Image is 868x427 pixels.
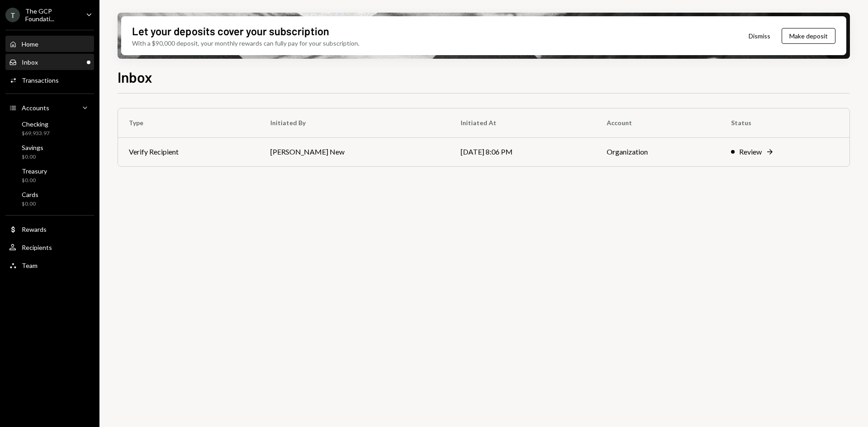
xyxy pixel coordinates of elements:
div: Review [739,146,762,157]
th: Account [596,108,721,137]
div: Home [22,40,38,48]
div: $0.00 [22,153,43,161]
td: Organization [596,137,721,166]
div: Let your deposits cover your subscription [132,23,329,38]
a: Recipients [5,239,94,255]
div: With a $90,000 deposit, your monthly rewards can fully pay for your subscription. [132,38,359,48]
div: T [5,8,20,22]
h1: Inbox [118,68,152,86]
div: Checking [22,120,50,128]
a: Team [5,257,94,273]
div: $0.00 [22,200,38,208]
a: Home [5,36,94,52]
a: Inbox [5,54,94,70]
th: Initiated At [450,108,596,137]
th: Initiated By [259,108,449,137]
div: Accounts [22,104,49,112]
td: Verify Recipient [118,137,259,166]
a: Cards$0.00 [5,188,94,210]
a: Savings$0.00 [5,141,94,163]
a: Transactions [5,72,94,88]
div: $69,933.97 [22,130,50,137]
div: Inbox [22,58,38,66]
div: Transactions [22,76,59,84]
a: Treasury$0.00 [5,164,94,186]
div: Cards [22,191,38,198]
div: Rewards [22,225,47,233]
td: [PERSON_NAME] New [259,137,449,166]
button: Make deposit [782,28,835,44]
div: Team [22,262,38,269]
th: Type [118,108,259,137]
div: Recipients [22,244,52,251]
a: Checking$69,933.97 [5,117,94,139]
td: [DATE] 8:06 PM [450,137,596,166]
a: Accounts [5,99,94,116]
th: Status [720,108,849,137]
div: Treasury [22,167,47,175]
button: Dismiss [737,25,782,47]
a: Rewards [5,221,94,237]
div: The GCP Foundati... [25,7,79,23]
div: $0.00 [22,177,47,184]
div: Savings [22,144,43,151]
